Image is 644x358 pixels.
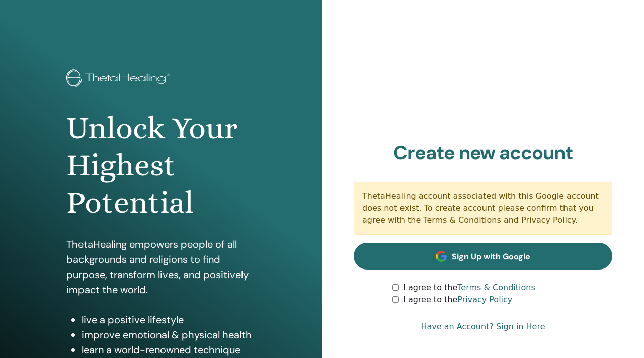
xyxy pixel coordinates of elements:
[82,312,256,327] li: live a positive lifestyle
[457,295,512,304] a: Privacy Policy
[452,251,530,262] span: Sign Up with Google
[421,321,545,333] a: Have an Account? Sign in Here
[457,283,535,292] a: Terms & Conditions
[354,243,612,270] a: Sign Up with Google
[354,182,612,235] div: ThetaHealing account associated with this Google account does not exist. To create account please...
[82,342,256,357] li: learn a world-renowned technique
[82,327,256,342] li: improve emotional & physical health
[354,142,612,165] h2: Create new account
[66,237,256,297] p: ThetaHealing empowers people of all backgrounds and religions to find purpose, transform lives, a...
[403,282,535,294] label: I agree to the
[403,294,512,306] label: I agree to the
[66,110,256,222] h1: Unlock Your Highest Potential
